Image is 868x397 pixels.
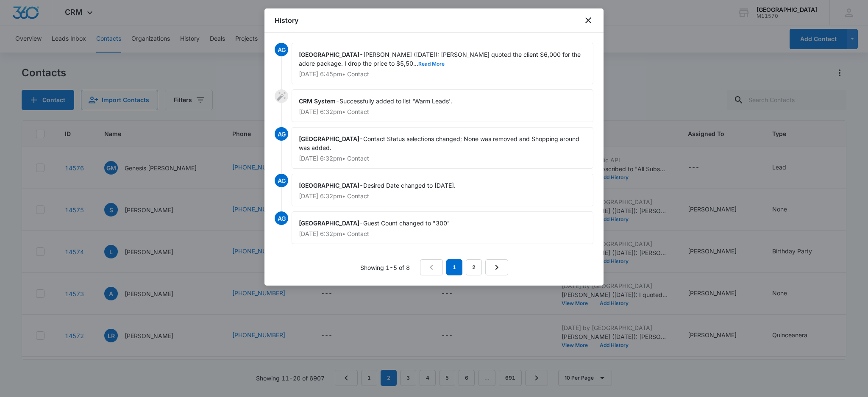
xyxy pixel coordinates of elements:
[299,231,586,237] p: [DATE] 6:32pm • Contact
[275,43,288,56] span: AG
[299,193,586,199] p: [DATE] 6:32pm • Contact
[299,219,359,227] span: [GEOGRAPHIC_DATA]
[299,182,359,189] span: [GEOGRAPHIC_DATA]
[299,71,586,77] p: [DATE] 6:45pm • Contact
[339,97,452,105] span: Successfully added to list 'Warm Leads'.
[299,51,582,67] span: [PERSON_NAME] ([DATE]): [PERSON_NAME] quoted the client $6,000 for the adore package. I drop the ...
[292,89,593,122] div: -
[418,61,445,67] button: Read More
[363,182,456,189] span: Desired Date changed to [DATE].
[292,43,593,84] div: -
[299,155,586,161] p: [DATE] 6:32pm • Contact
[292,211,593,244] div: -
[420,259,508,275] nav: Pagination
[446,259,462,275] em: 1
[485,259,508,275] a: Next Page
[275,174,288,187] span: AG
[275,15,298,25] h1: History
[275,127,288,141] span: AG
[299,135,359,142] span: [GEOGRAPHIC_DATA]
[275,211,288,225] span: AG
[583,15,593,25] button: close
[299,135,581,151] span: Contact Status selections changed; None was removed and Shopping around was added.
[363,219,450,227] span: Guest Count changed to "300"
[299,109,586,115] p: [DATE] 6:32pm • Contact
[299,51,359,58] span: [GEOGRAPHIC_DATA]
[292,174,593,206] div: -
[292,127,593,169] div: -
[466,259,482,275] a: Page 2
[360,263,410,272] p: Showing 1-5 of 8
[299,97,336,105] span: CRM System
